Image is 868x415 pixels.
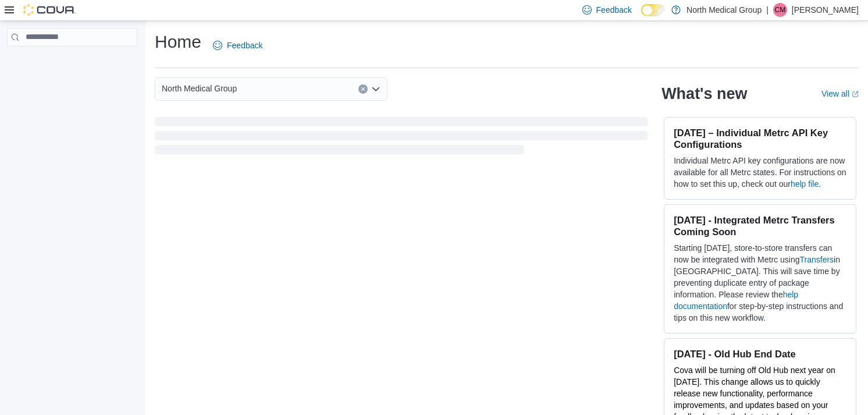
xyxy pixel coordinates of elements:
a: Transfers [799,255,834,264]
p: North Medical Group [686,3,762,17]
h3: [DATE] - Old Hub End Date [674,348,846,360]
span: CM [775,3,786,17]
h3: [DATE] – Individual Metrc API Key Configurations [674,127,846,150]
div: Ciara Manuel [773,3,787,17]
img: Cova [23,4,76,16]
input: Dark Mode [641,4,666,16]
a: Feedback [208,34,267,57]
a: help file [791,179,819,189]
h3: [DATE] - Integrated Metrc Transfers Coming Soon [674,214,846,237]
span: North Medical Group [162,81,237,95]
p: | [766,3,769,17]
span: Loading [155,119,648,157]
span: Feedback [227,40,262,51]
p: [PERSON_NAME] [792,3,859,17]
a: help documentation [674,290,798,311]
nav: Complex example [7,49,137,77]
span: Feedback [596,4,632,16]
button: Open list of options [371,84,380,94]
p: Individual Metrc API key configurations are now available for all Metrc states. For instructions ... [674,155,846,190]
svg: External link [852,91,859,98]
h1: Home [155,30,201,54]
button: Clear input [358,84,368,94]
h2: What's new [661,84,747,103]
a: View allExternal link [821,89,859,98]
p: Starting [DATE], store-to-store transfers can now be integrated with Metrc using in [GEOGRAPHIC_D... [674,242,846,324]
